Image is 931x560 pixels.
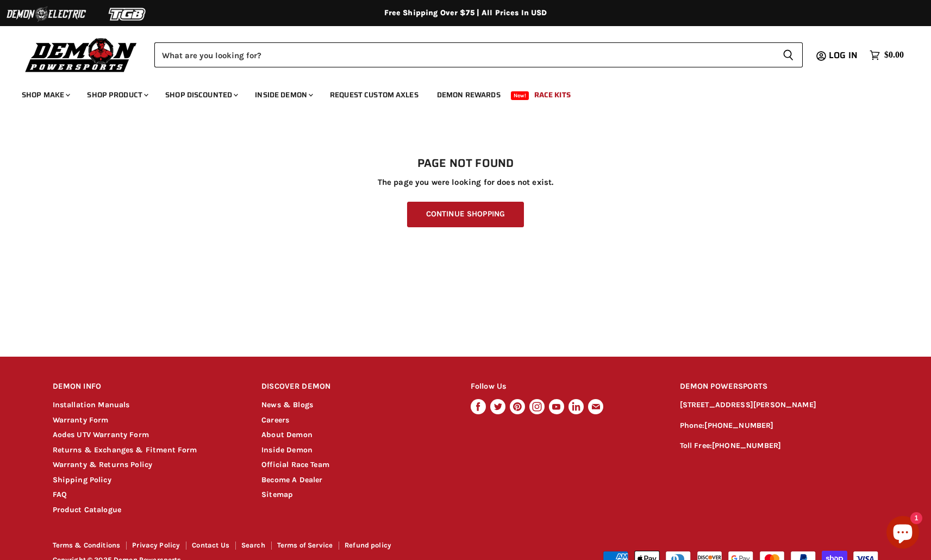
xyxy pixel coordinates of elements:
[261,415,289,425] a: Careers
[53,445,197,455] a: Returns & Exchanges & Fitment Form
[53,541,121,549] a: Terms & Conditions
[241,541,265,549] a: Search
[824,51,864,60] a: Log in
[53,374,241,400] h2: DEMON INFO
[261,400,313,409] a: News & Blogs
[53,475,111,484] a: Shipping Policy
[277,541,333,549] a: Terms of Service
[829,48,858,62] span: Log in
[884,50,904,60] span: $0.00
[680,420,879,432] p: Phone:
[154,42,774,67] input: Search
[261,490,293,499] a: Sitemap
[192,541,229,549] a: Contact Us
[883,516,922,551] inbox-online-store-chat: Shopify online store chat
[157,84,245,106] a: Shop Discounted
[511,91,529,100] span: New!
[14,79,901,106] ul: Main menu
[31,8,901,18] div: Free Shipping Over $75 | All Prices In USD
[680,374,879,400] h2: DEMON POWERSPORTS
[407,202,524,227] a: Continue Shopping
[53,542,467,553] nav: Footer
[53,415,109,425] a: Warranty Form
[261,460,329,469] a: Official Race Team
[261,445,313,455] a: Inside Demon
[345,541,391,549] a: Refund policy
[322,84,427,106] a: Request Custom Axles
[87,4,168,24] img: TGB Logo 2
[704,421,773,430] a: [PHONE_NUMBER]
[864,47,909,63] a: $0.00
[774,42,803,67] button: Search
[5,4,87,24] img: Demon Electric Logo 2
[132,541,180,549] a: Privacy Policy
[22,35,141,74] img: Demon Powersports
[261,475,322,484] a: Become A Dealer
[526,84,579,106] a: Race Kits
[53,505,122,514] a: Product Catalogue
[261,374,450,400] h2: DISCOVER DEMON
[471,374,659,400] h2: Follow Us
[247,84,320,106] a: Inside Demon
[53,157,879,170] h1: Page not found
[53,430,149,439] a: Aodes UTV Warranty Form
[53,460,153,469] a: Warranty & Returns Policy
[712,441,781,450] a: [PHONE_NUMBER]
[79,84,155,106] a: Shop Product
[53,400,130,409] a: Installation Manuals
[680,440,879,452] p: Toll Free:
[53,178,879,187] p: The page you were looking for does not exist.
[154,42,803,67] form: Product
[14,84,77,106] a: Shop Make
[261,430,313,439] a: About Demon
[680,399,879,412] p: [STREET_ADDRESS][PERSON_NAME]
[53,490,67,499] a: FAQ
[429,84,509,106] a: Demon Rewards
